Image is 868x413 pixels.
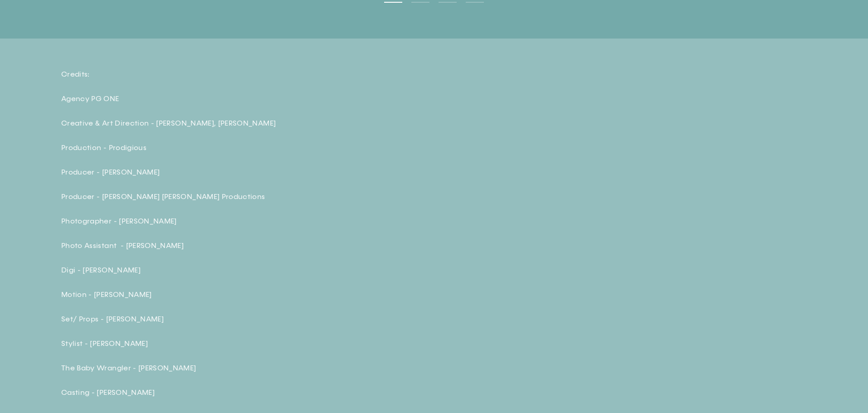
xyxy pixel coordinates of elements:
p: Creative & Art Direction - [PERSON_NAME], [PERSON_NAME] [61,118,379,128]
button: 4 [466,2,484,3]
p: Production - Prodigious [61,143,379,153]
p: Agency PG ONE [61,94,379,104]
button: 2 [411,2,429,3]
button: 3 [439,2,457,3]
p: The Baby Wrangler - [PERSON_NAME] [61,363,379,373]
p: Credits: [61,69,379,79]
p: Photographer - [PERSON_NAME] [61,216,379,226]
p: Photo Assistant - [PERSON_NAME] [61,241,379,251]
p: Producer - [PERSON_NAME] [61,167,379,177]
p: Digi - [PERSON_NAME] [61,265,379,275]
p: Set/ Props - [PERSON_NAME] [61,314,379,324]
button: 1 [384,2,402,3]
p: Motion - [PERSON_NAME] [61,290,379,300]
p: Casting - [PERSON_NAME] [61,388,379,398]
p: Producer - [PERSON_NAME] [PERSON_NAME] Productions [61,192,379,202]
p: Stylist - [PERSON_NAME] [61,339,379,349]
